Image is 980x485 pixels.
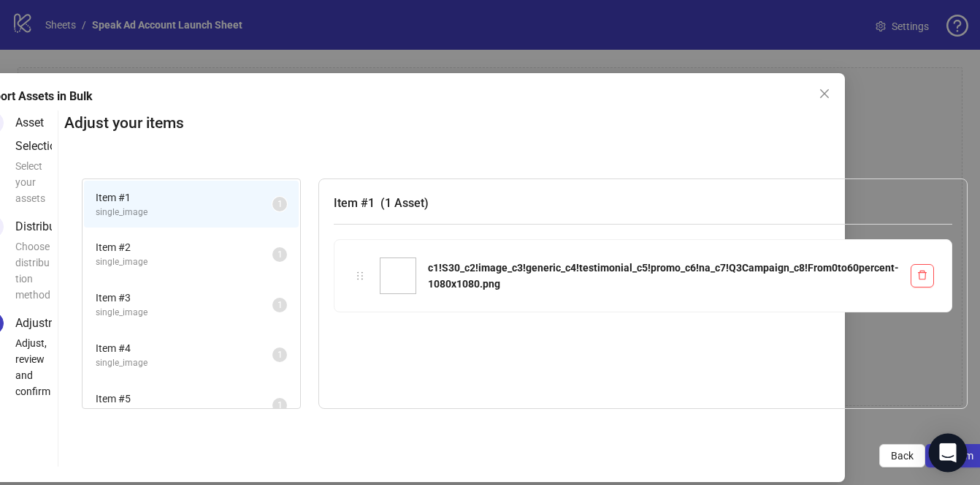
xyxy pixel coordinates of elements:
span: delete [917,270,927,280]
div: Distribution [15,215,87,238]
span: single_image [96,206,272,219]
img: c1!S30_c2!image_c3!generic_c4!testimonial_c5!promo_c6!na_c7!Q3Campaign_c8!From0to60percent-1080x1... [380,257,416,294]
span: 1 [277,350,283,360]
button: Delete [911,264,934,287]
span: Item # 4 [96,340,272,356]
div: Select your assets [15,158,52,215]
sup: 1 [272,298,287,312]
span: holder [355,271,365,281]
span: Item # 5 [96,391,272,407]
span: 1 [277,400,283,410]
sup: 1 [272,247,287,262]
span: single_image [96,255,272,269]
div: Open Intercom Messenger [929,434,968,473]
span: 1 [277,300,283,310]
sup: 1 [272,398,287,413]
span: close [819,88,830,99]
span: Item # 2 [96,239,272,255]
div: Adjust, review and confirm [15,335,52,408]
sup: 1 [272,347,287,362]
div: holder [352,268,368,284]
button: Back [879,444,925,467]
div: Adjustment [15,312,86,335]
span: 1 [277,199,283,209]
span: single_image [96,407,272,421]
sup: 1 [272,197,287,211]
h3: Item # 1 [334,194,952,212]
div: c1!S30_c2!image_c3!generic_c4!testimonial_c5!promo_c6!na_c7!Q3Campaign_c8!From0to60percent-1080x1... [428,260,899,292]
span: single_image [96,356,272,370]
span: 1 [277,249,283,260]
span: ( 1 Asset ) [380,196,429,210]
span: Back [891,450,914,462]
div: Choose distribution method [15,238,52,312]
span: Item # 1 [96,189,272,206]
span: Item # 3 [96,290,272,306]
span: single_image [96,306,272,320]
button: Close [813,82,836,105]
div: Asset Selection [15,111,74,158]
